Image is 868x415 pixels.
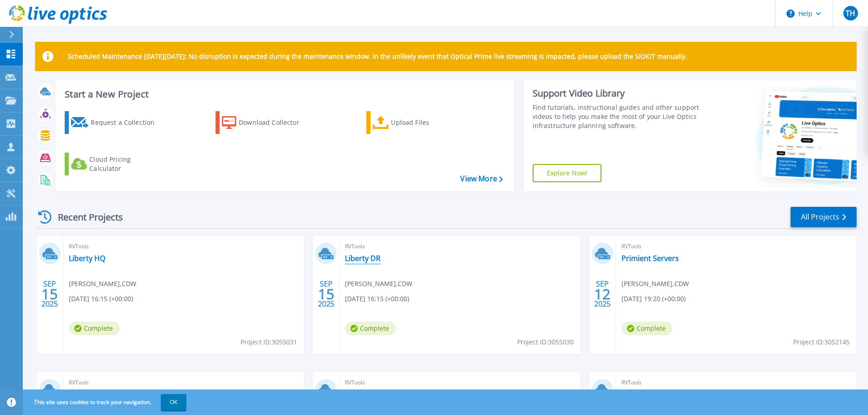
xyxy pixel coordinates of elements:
p: Scheduled Maintenance [DATE][DATE]: No disruption is expected during the maintenance window. In t... [68,53,687,60]
div: Cloud Pricing Calculator [89,155,162,173]
span: 15 [41,290,58,298]
h3: Start a New Project [65,89,503,99]
span: 15 [318,290,334,298]
span: RVTools [345,241,575,251]
a: Download Collector [216,111,317,134]
div: Request a Collection [91,113,164,132]
span: [PERSON_NAME] , CDW [621,279,689,289]
a: Cloud Pricing Calculator [65,153,166,175]
span: Complete [621,322,673,335]
a: Primient Servers [621,254,679,263]
a: Upload Files [366,111,468,134]
a: All Projects [791,207,857,227]
button: OK [161,394,186,410]
div: SEP 2025 [318,277,335,311]
span: RVTools [69,241,298,251]
div: Find tutorials, instructional guides and other support videos to help you make the most of your L... [533,103,703,130]
span: TH [846,10,855,17]
div: Support Video Library [533,87,703,99]
span: RVTools [621,241,851,251]
span: [PERSON_NAME] , CDW [69,279,136,289]
span: Complete [69,322,120,335]
span: RVTools [69,378,298,388]
div: Upload Files [391,113,464,132]
a: Request a Collection [65,111,166,134]
div: SEP 2025 [41,277,58,311]
span: RVTools [621,378,851,388]
span: Project ID: 3052145 [793,337,850,347]
a: View More [460,174,503,183]
a: Liberty HQ [69,254,105,263]
span: Complete [345,322,396,335]
a: Explore Now! [533,164,602,182]
span: 12 [594,290,611,298]
span: Project ID: 3055030 [517,337,574,347]
div: Recent Projects [35,206,135,228]
span: [DATE] 16:15 (+00:00) [69,294,133,304]
a: Liberty DR [345,254,380,263]
span: RVTools [345,378,575,388]
span: [DATE] 16:15 (+00:00) [345,294,409,304]
div: SEP 2025 [594,277,611,311]
span: Project ID: 3055031 [241,337,297,347]
span: [DATE] 19:20 (+00:00) [621,294,686,304]
div: Download Collector [239,113,312,132]
span: This site uses cookies to track your navigation. [25,394,186,410]
span: [PERSON_NAME] , CDW [345,279,412,289]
